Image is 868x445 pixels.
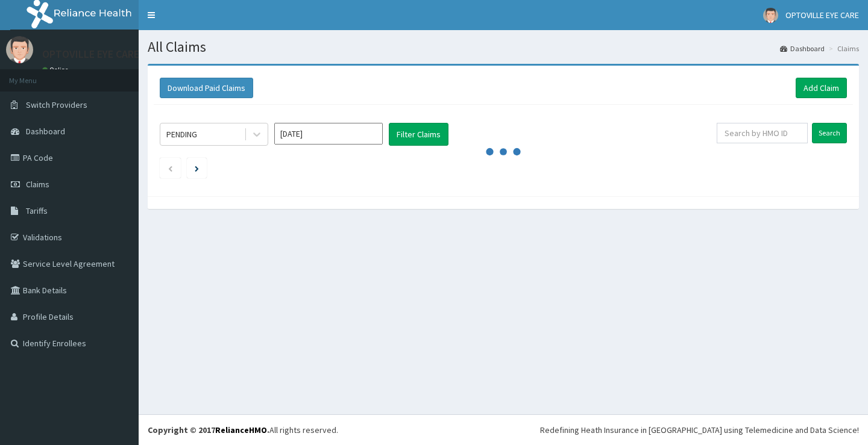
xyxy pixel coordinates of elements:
[780,43,825,54] a: Dashboard
[195,163,199,173] a: Next page
[763,8,778,23] img: User Image
[485,134,521,170] svg: audio-loading
[6,36,33,63] img: User Image
[26,179,49,190] span: Claims
[42,49,139,60] p: OPTOVILLE EYE CARE
[717,123,808,143] input: Search by HMO ID
[796,78,847,98] a: Add Claim
[540,424,859,436] div: Redefining Heath Insurance in [GEOGRAPHIC_DATA] using Telemedicine and Data Science!
[826,43,859,54] li: Claims
[26,205,48,216] span: Tariffs
[160,78,253,98] button: Download Paid Claims
[168,163,173,173] a: Previous page
[166,128,197,140] div: PENDING
[812,123,847,143] input: Search
[42,66,71,74] a: Online
[139,414,868,445] footer: All rights reserved.
[274,123,383,145] input: Select Month and Year
[785,10,859,20] span: OPTOVILLE EYE CARE
[26,126,65,137] span: Dashboard
[389,123,448,146] button: Filter Claims
[215,425,267,435] a: RelianceHMO
[148,39,859,55] h1: All Claims
[26,99,87,110] span: Switch Providers
[148,425,269,435] strong: Copyright © 2017 .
